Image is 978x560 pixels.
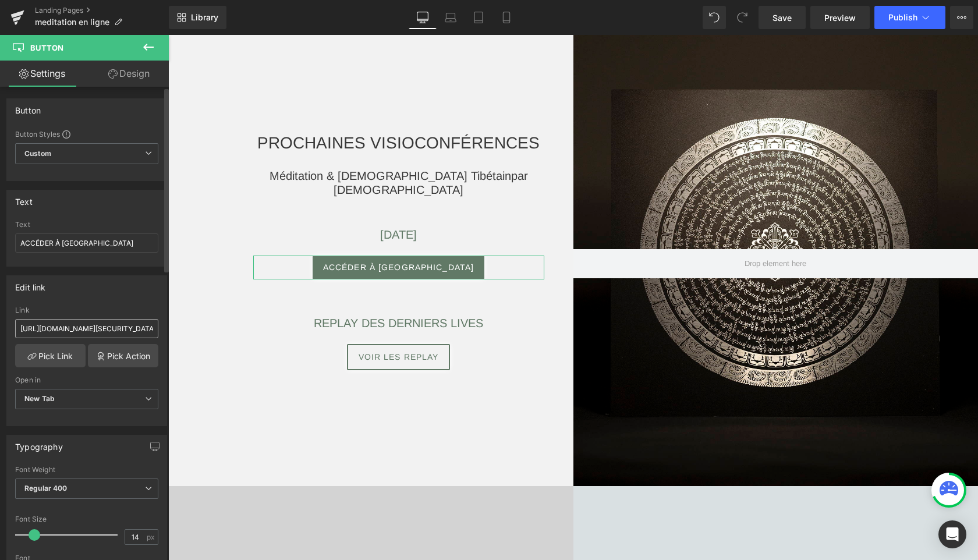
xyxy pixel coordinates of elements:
[212,193,249,206] span: [DATE]
[30,43,63,52] span: Button
[89,99,371,117] span: PROCHAINES VISIOCONFÉRENCES
[169,6,226,29] a: New Library
[15,319,158,338] input: https://your-shop.myshopify.com
[24,149,51,159] b: Custom
[15,129,158,139] div: Button Styles
[810,6,870,29] a: Preview
[87,61,171,87] a: Design
[146,282,315,295] span: REPLAY DES DERNIERS LIVES
[437,6,465,29] a: Laptop
[165,134,360,161] span: par [DEMOGRAPHIC_DATA]
[15,190,33,207] div: Text
[147,533,157,541] span: px
[731,6,754,29] button: Redo
[179,309,282,335] a: VOIR LES REPLAY
[492,6,520,29] a: Mobile
[824,12,856,24] span: Preview
[24,394,55,403] b: New Tab
[15,344,86,367] a: Pick Link
[15,99,41,115] div: Button
[15,435,63,452] div: Typography
[703,6,726,29] button: Undo
[24,484,68,492] b: Regular 400
[15,306,158,314] div: Link
[191,12,218,23] span: Library
[773,12,792,24] span: Save
[874,6,945,29] button: Publish
[35,6,169,15] a: Landing Pages
[409,6,437,29] a: Desktop
[101,134,343,147] span: Méditation & [DEMOGRAPHIC_DATA] Tibétain
[15,276,46,292] div: Edit link
[15,515,158,523] div: Font Size
[15,466,158,474] div: Font Weight
[88,344,158,367] a: Pick Action
[15,376,158,384] div: Open in
[15,221,158,229] div: Text
[155,228,306,237] span: ACCÉDER À [GEOGRAPHIC_DATA]
[35,17,109,27] span: meditation en ligne
[190,317,271,327] span: VOIR LES REPLAY
[888,13,917,22] span: Publish
[950,6,973,29] button: More
[465,6,492,29] a: Tablet
[938,520,966,548] div: Open Intercom Messenger
[144,221,316,244] a: ACCÉDER À [GEOGRAPHIC_DATA]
